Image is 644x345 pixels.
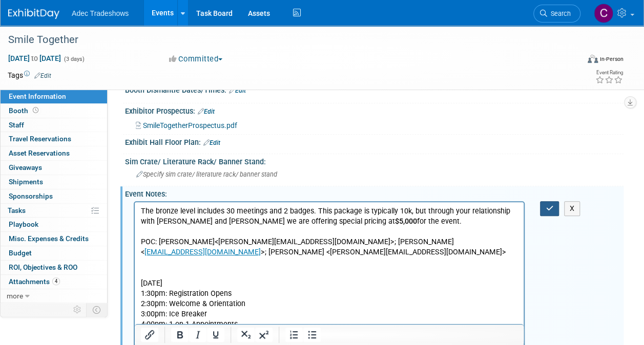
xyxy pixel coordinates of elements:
div: In-Person [599,55,624,63]
button: Bullet list [303,328,321,342]
a: Misc. Expenses & Credits [1,232,107,246]
span: Booth [9,106,40,115]
div: Exhibit Hall Floor Plan: [125,135,624,148]
a: Tasks [1,204,107,218]
img: ExhibitDay [8,9,59,19]
img: Carol Schmidlin [594,4,613,23]
button: Italic [189,328,206,342]
a: Attachments4 [1,275,107,289]
span: more [7,292,23,300]
button: Insert/edit link [141,328,158,342]
a: Edit [198,108,215,115]
div: Exhibitor Prospectus: [125,103,624,117]
button: Subscript [237,328,255,342]
span: Search [547,10,571,17]
button: Committed [165,54,226,64]
a: Event Information [1,90,107,103]
body: Rich Text Area. Press ALT-0 for help. [6,4,384,282]
a: Edit [34,72,51,79]
td: Personalize Event Tab Strip [69,303,87,316]
span: Staff [9,121,24,129]
span: SmileTogetherProspectus.pdf [143,121,237,130]
span: Shipments [9,178,43,186]
a: Search [533,5,580,23]
a: SmileTogetherProspectus.pdf [136,121,237,130]
td: Tags [8,70,51,80]
div: Event Notes: [125,186,624,199]
span: to [30,54,39,62]
span: Asset Reservations [9,149,70,157]
span: Misc. Expenses & Credits [9,234,89,243]
p: The bronze level includes 30 meetings and 2 badges. This package is typically 10k, but through yo... [6,4,383,282]
button: Superscript [255,328,273,342]
span: Sponsorships [9,192,53,200]
span: ROI, Objectives & ROO [9,263,77,271]
a: Edit [203,139,220,146]
a: ROI, Objectives & ROO [1,261,107,274]
div: Sim Crate/ Literature Rack/ Banner Stand: [125,154,624,167]
button: X [564,201,580,216]
div: Smile Together [5,31,571,49]
button: Numbered list [285,328,303,342]
span: Budget [9,249,32,257]
a: [EMAIL_ADDRESS][DOMAIN_NAME] [10,46,126,54]
a: Asset Reservations [1,146,107,160]
span: 4 [52,277,60,285]
a: more [1,289,107,303]
span: Playbook [9,220,38,228]
span: Giveaways [9,163,42,171]
a: Shipments [1,175,107,189]
button: Underline [207,328,224,342]
button: Bold [171,328,189,342]
a: Booth [1,104,107,118]
span: Booth not reserved yet [31,106,40,114]
div: Event Rating [595,70,623,75]
td: Toggle Event Tabs [87,303,108,316]
a: Staff [1,118,107,132]
img: Format-Inperson.png [588,55,598,63]
b: $5,000 [260,15,282,24]
span: (3 days) [63,56,85,62]
span: Travel Reservations [9,135,71,143]
a: Playbook [1,218,107,231]
span: Event Information [9,92,66,100]
span: Adec Tradeshows [72,9,129,17]
div: Event Format [534,53,624,69]
span: [DATE] [DATE] [8,54,61,63]
a: Budget [1,246,107,260]
a: Travel Reservations [1,132,107,146]
a: Giveaways [1,161,107,175]
span: Attachments [9,277,60,286]
span: Tasks [8,206,26,214]
span: Specify sim crate/ literature rack/ banner stand [136,170,277,178]
a: Edit [229,87,246,94]
a: Sponsorships [1,189,107,203]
